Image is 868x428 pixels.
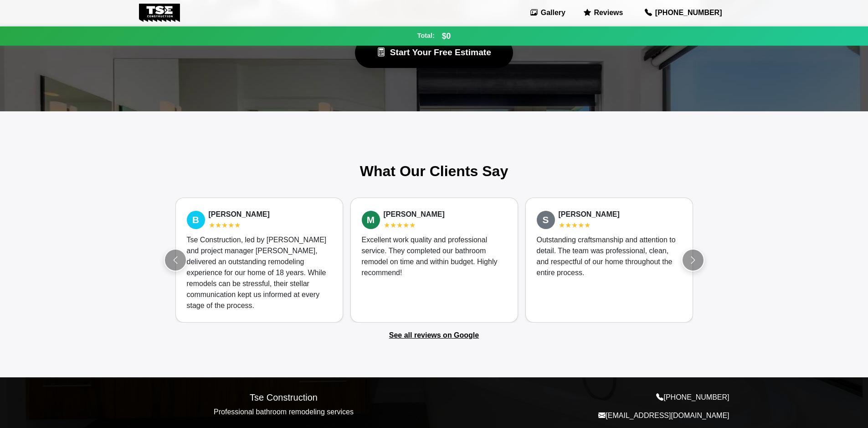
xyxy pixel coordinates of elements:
[384,221,416,229] span: ★★★★★
[417,31,435,41] span: Total:
[209,221,241,229] span: ★★★★★
[440,410,729,421] p: [EMAIL_ADDRESS][DOMAIN_NAME]
[537,235,682,278] div: Outstanding craftsmanship and attention to detail. The team was professional, clean, and respectf...
[537,211,555,229] span: S
[384,210,445,218] strong: [PERSON_NAME]
[362,235,507,278] div: Excellent work quality and professional service. They completed our bathroom remodel on time and ...
[175,162,693,180] h2: What Our Clients Say
[139,407,429,418] p: Professional bathroom remodeling services
[362,211,380,229] span: M
[440,392,729,403] p: [PHONE_NUMBER]
[527,5,569,20] a: Gallery
[187,211,205,229] span: B
[559,221,591,229] span: ★★★★★
[442,30,451,42] span: $0
[139,4,180,22] img: Tse Construction
[389,331,479,339] a: See all reviews on Google
[209,210,270,218] strong: [PERSON_NAME]
[559,210,620,218] strong: [PERSON_NAME]
[139,392,429,403] h5: Tse Construction
[355,37,513,68] button: Start Your Free Estimate
[580,5,627,20] a: Reviews
[637,4,729,22] a: [PHONE_NUMBER]
[187,235,332,311] div: Tse Construction, led by [PERSON_NAME] and project manager [PERSON_NAME], delivered an outstandin...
